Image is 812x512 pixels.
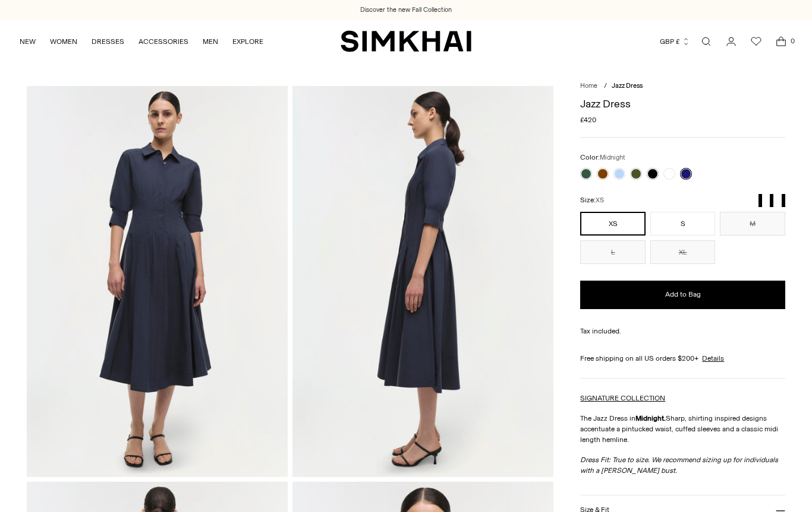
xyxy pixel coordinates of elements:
[650,240,716,264] button: XL
[50,28,77,55] a: WOMEN
[580,413,785,445] p: The Jazz Dress in Sharp, shirting inspired designs accentuate a pintucked waist, cuffed sleeves a...
[635,414,666,422] strong: Midnight.
[232,28,263,55] a: EXPLORE
[580,152,625,163] label: Color:
[665,290,701,300] span: Add to Bag
[341,30,471,53] a: SIMKHAI
[580,115,596,125] span: £420
[604,81,607,91] div: /
[580,82,597,90] a: Home
[580,456,778,475] span: We recommend sizing up for individuals with a [PERSON_NAME] bust.
[580,326,785,336] div: Tax included.
[580,456,778,475] em: Dress Fit: True to size.
[27,86,288,477] img: Jazz Dress
[769,30,793,53] a: Open cart modal
[580,353,785,364] div: Free shipping on all US orders $200+
[702,353,724,364] a: Details
[612,82,643,90] span: Jazz Dress
[20,28,36,55] a: NEW
[694,30,718,53] a: Open search modal
[580,195,604,206] label: Size:
[292,86,553,477] img: Jazz Dress
[580,240,646,264] button: L
[720,212,785,236] button: M
[580,394,665,402] a: SIGNATURE COLLECTION
[600,154,625,161] span: Midnight
[580,98,785,109] h1: Jazz Dress
[719,30,743,53] a: Go to the account page
[139,28,188,55] a: ACCESSORIES
[596,196,604,204] span: XS
[650,212,716,236] button: S
[92,28,124,55] a: DRESSES
[360,5,452,15] a: Discover the new Fall Collection
[660,28,690,55] button: GBP £
[580,212,646,236] button: XS
[744,30,768,53] a: Wishlist
[580,81,785,91] nav: breadcrumbs
[787,36,798,46] span: 0
[203,28,218,55] a: MEN
[580,281,785,309] button: Add to Bag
